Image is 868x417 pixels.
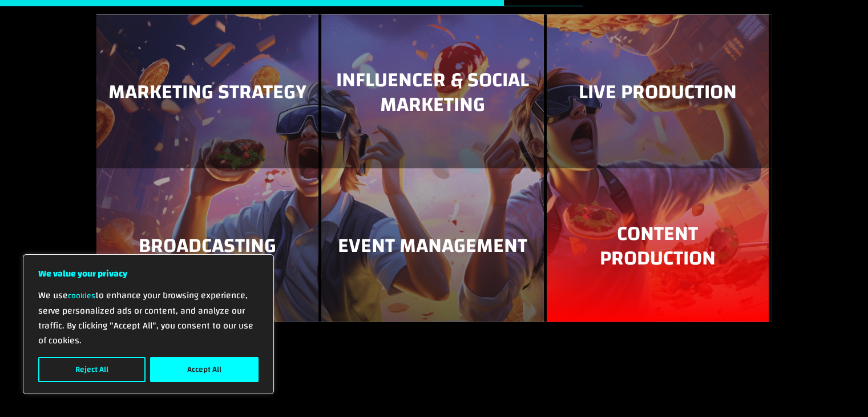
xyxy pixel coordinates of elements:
div: We value your privacy [23,254,274,394]
p: We value your privacy [38,266,259,281]
p: We use to enhance your browsing experience, serve personalized ads or content, and analyze our tr... [38,288,259,348]
h3: Content Production [558,222,757,276]
button: Reject All [38,357,146,382]
h3: Event Management [333,234,532,264]
a: cookies [68,288,95,303]
h3: Influencer & Social Marketing [333,68,532,123]
h3: Live Production [558,80,757,110]
button: Accept All [150,357,259,382]
h3: Broadcasting [108,234,307,264]
h3: Marketing Strategy [108,80,307,110]
iframe: Chat Widget [811,362,868,417]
